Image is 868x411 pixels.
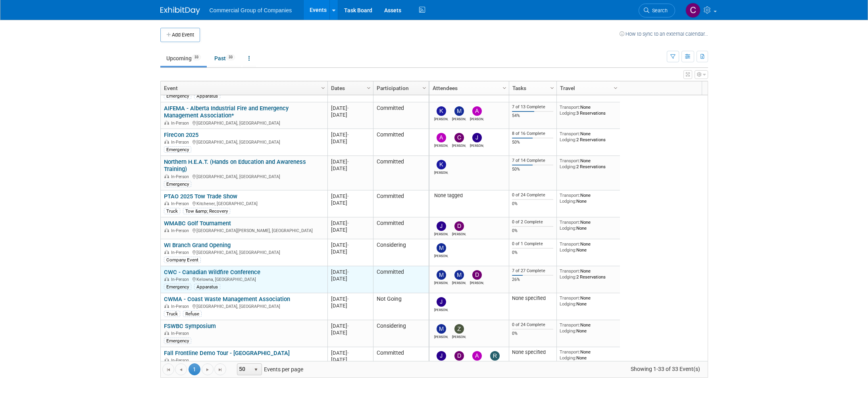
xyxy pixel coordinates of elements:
span: Column Settings [366,85,372,91]
div: Mike Thomson [452,280,466,285]
span: Transport: [560,131,580,136]
div: Jason Fast [434,307,448,312]
div: [GEOGRAPHIC_DATA], [GEOGRAPHIC_DATA] [164,249,324,255]
div: Emergency [164,181,191,187]
span: Commercial Group of Companies [210,7,292,13]
span: Lodging: [560,274,576,280]
span: Column Settings [612,85,619,91]
span: - [347,296,349,302]
span: 33 [226,54,235,60]
a: Travel [560,81,615,95]
img: Alexander Cafovski [437,133,446,142]
div: [GEOGRAPHIC_DATA], [GEOGRAPHIC_DATA] [164,119,324,126]
img: In-Person Event [164,358,169,362]
span: - [347,105,349,111]
span: - [347,132,349,138]
span: - [347,350,349,356]
a: Column Settings [319,81,327,93]
div: Refuse [183,311,202,317]
span: Lodging: [560,301,576,307]
img: Jamie Zimmerman [472,133,482,142]
span: In-Person [171,201,191,206]
div: [DATE] [331,193,370,200]
a: Column Settings [548,81,556,93]
span: 1 [189,363,200,375]
span: Go to the previous page [178,367,184,373]
span: Transport: [560,322,580,328]
div: None specified [512,349,553,355]
a: Past33 [208,51,241,66]
div: [GEOGRAPHIC_DATA], [GEOGRAPHIC_DATA] [164,138,324,145]
span: In-Person [171,174,191,179]
a: Dates [331,81,368,95]
span: In-Person [171,250,191,255]
a: WI Branch Grand Opening [164,242,231,249]
span: Lodging: [560,110,576,116]
div: Mike Feduniw [434,280,448,285]
div: None None [560,192,617,204]
span: Lodging: [560,355,576,361]
a: Search [639,4,675,17]
div: 0% [512,331,553,336]
div: Darren Daviduck [470,280,484,285]
div: None 2 Reservations [560,158,617,169]
img: Cole Mattern [685,3,701,18]
img: Richard Gale [490,351,500,361]
div: Emergency [164,146,191,153]
td: Not Going [373,293,429,320]
div: Apparatus [194,93,220,99]
div: None 3 Reservations [560,104,617,116]
span: Lodging: [560,247,576,253]
img: Mike Thomson [437,324,446,334]
span: Column Settings [320,85,326,91]
div: 54% [512,113,553,119]
div: 50% [512,167,553,172]
span: - [347,242,349,248]
div: 0 of 24 Complete [512,322,553,328]
a: Go to the previous page [175,363,187,375]
button: Add Event [160,28,200,42]
td: Committed [373,190,429,217]
div: None None [560,322,617,334]
div: None None [560,241,617,253]
div: 7 of 13 Complete [512,104,553,110]
span: Transport: [560,241,580,247]
span: In-Person [171,331,191,336]
div: Mike Thomson [434,334,448,339]
span: Lodging: [560,328,576,334]
a: Attendees [433,81,504,95]
img: Darren Daviduck [472,270,482,280]
div: Tow &amp; Recovery [183,208,230,214]
div: [DATE] [331,302,370,309]
a: Column Settings [611,81,620,93]
span: In-Person [171,358,191,363]
span: In-Person [171,228,191,233]
td: Considering [373,320,429,347]
span: Transport: [560,219,580,225]
span: Events per page [227,363,311,375]
div: [DATE] [331,248,370,255]
a: Event [164,81,322,95]
div: Zachary Button [452,334,466,339]
div: None 2 Reservations [560,131,617,142]
div: [DATE] [331,296,370,302]
img: In-Person Event [164,140,169,144]
a: PTAO 2025 Tow Trade Show [164,193,237,200]
img: In-Person Event [164,277,169,281]
img: Derek MacDonald [454,351,464,361]
div: Kelowna, [GEOGRAPHIC_DATA] [164,276,324,282]
div: 7 of 27 Complete [512,268,553,274]
a: Column Settings [364,81,373,93]
img: Mike Feduniw [437,270,446,280]
a: Participation [377,81,423,95]
img: Jason Fast [437,221,446,231]
img: Zachary Button [454,324,464,334]
img: Kelly Mayhew [437,160,446,169]
div: [DATE] [331,323,370,329]
div: 0 of 1 Complete [512,241,553,247]
div: None None [560,295,617,307]
img: In-Person Event [164,121,169,125]
img: ExhibitDay [160,7,200,15]
span: Go to the last page [217,367,223,373]
span: In-Person [171,304,191,309]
